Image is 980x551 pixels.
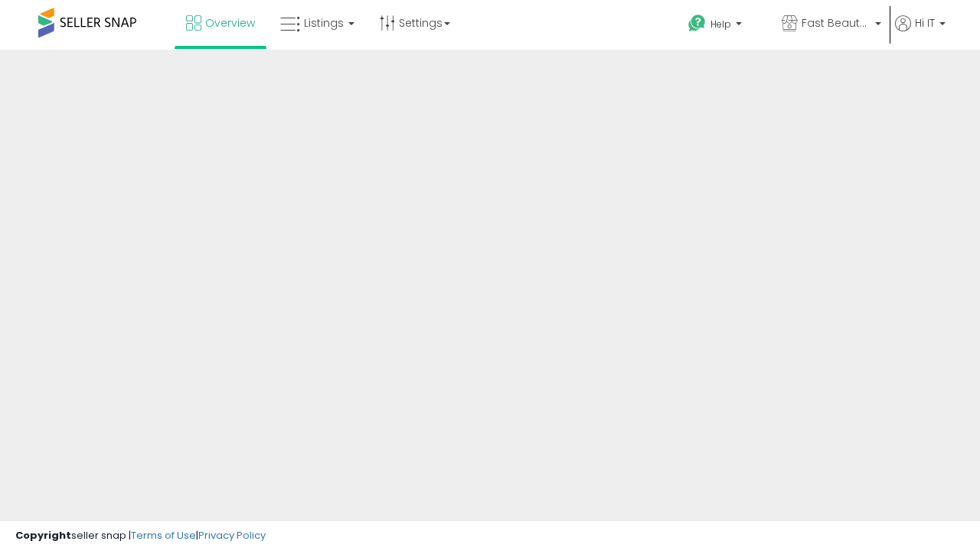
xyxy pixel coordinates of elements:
[131,528,196,543] a: Terms of Use
[198,528,266,543] a: Privacy Policy
[688,14,707,33] i: Get Help
[802,15,871,31] span: Fast Beauty ([GEOGRAPHIC_DATA])
[915,15,935,31] span: Hi IT
[676,2,768,50] a: Help
[205,15,255,31] span: Overview
[710,18,731,31] span: Help
[895,15,946,50] a: Hi IT
[304,15,344,31] span: Listings
[15,529,266,543] div: seller snap | |
[15,528,71,543] strong: Copyright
